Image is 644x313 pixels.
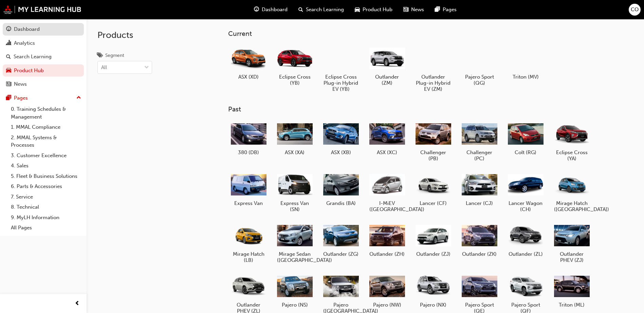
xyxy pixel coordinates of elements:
span: up-icon [76,93,81,102]
h5: Challenger (PC) [462,149,497,162]
a: Grandis (BA) [320,170,361,209]
a: 380 (DB) [228,119,269,158]
h5: ASX (XA) [277,149,313,155]
span: down-icon [144,63,149,72]
a: Colt (RG) [505,119,546,158]
h5: Colt (RG) [508,149,544,155]
a: Mirage Sedan ([GEOGRAPHIC_DATA]) [274,221,315,266]
h5: ASX (XB) [323,149,359,155]
a: 0. Training Schedules & Management [8,104,84,122]
span: News [411,6,424,14]
h2: Products [97,30,152,41]
h5: Pajero (NW) [369,302,405,308]
a: 5. Fleet & Business Solutions [8,171,84,182]
h5: Lancer (CJ) [462,200,497,206]
h5: Mirage Hatch ([GEOGRAPHIC_DATA]) [554,200,590,212]
a: Express Van [228,170,269,209]
a: Outlander (ZL) [505,221,546,260]
a: guage-iconDashboard [249,3,293,17]
h5: Outlander (ZM) [369,74,405,86]
a: Dashboard [3,23,84,36]
div: Dashboard [14,25,40,33]
a: 6. Parts & Accessories [8,181,84,192]
a: Outlander (ZJ) [413,221,454,260]
a: Pajero Sport (QG) [459,43,500,88]
span: Search Learning [306,6,344,14]
h5: Mirage Hatch (LB) [231,251,266,263]
a: Lancer (CJ) [459,170,500,209]
a: Pajero (NW) [367,271,407,311]
a: Outlander (ZG) [320,221,361,260]
button: Pages [3,92,84,104]
a: Outlander Plug-in Hybrid EV (ZM) [413,43,454,95]
span: car-icon [355,5,360,14]
div: Segment [105,52,124,59]
h5: Outlander (ZJ) [416,251,451,257]
h5: I-MiEV ([GEOGRAPHIC_DATA]) [369,200,405,212]
span: pages-icon [6,95,11,101]
span: guage-icon [6,26,11,33]
img: mmal [3,5,81,14]
h5: Triton (ML) [554,302,590,308]
a: Analytics [3,37,84,49]
span: Pages [443,6,457,14]
h5: Eclipse Cross (YA) [554,149,590,162]
a: ASX (XA) [274,119,315,158]
a: All Pages [8,223,84,233]
a: 9. MyLH Information [8,212,84,223]
h5: Pajero (NS) [277,302,313,308]
span: car-icon [6,68,11,74]
h3: Current [228,30,614,38]
h5: Grandis (BA) [323,200,359,206]
h5: ASX (XD) [231,74,266,80]
h5: Lancer Wagon (CH) [508,200,544,212]
span: tags-icon [97,53,103,59]
a: ASX (XD) [228,43,269,82]
a: Mirage Hatch ([GEOGRAPHIC_DATA]) [551,170,592,215]
span: CO [631,6,639,14]
a: 2. MMAL Systems & Processes [8,132,84,150]
span: search-icon [6,54,11,60]
h5: Outlander Plug-in Hybrid EV (ZM) [416,74,451,92]
a: Lancer (CF) [413,170,454,209]
h5: Pajero Sport (QG) [462,74,497,86]
a: Outlander (ZK) [459,221,500,260]
h5: Outlander (ZK) [462,251,497,257]
div: Search Learning [14,53,52,61]
a: Product Hub [3,64,84,77]
a: Pajero (NX) [413,271,454,311]
a: Triton (ML) [551,271,592,311]
h5: Outlander (ZG) [323,251,359,257]
a: Eclipse Cross Plug-in Hybrid EV (YB) [320,43,361,95]
a: search-iconSearch Learning [293,3,349,17]
h5: ASX (XC) [369,149,405,155]
span: pages-icon [435,5,440,14]
div: Analytics [14,39,35,47]
button: CO [629,4,641,16]
span: prev-icon [75,299,80,308]
span: Product Hub [363,6,392,14]
div: News [14,80,27,88]
div: Pages [14,94,28,102]
h5: Mirage Sedan ([GEOGRAPHIC_DATA]) [277,251,313,263]
a: Search Learning [3,50,84,63]
a: 8. Technical [8,202,84,212]
h3: Past [228,105,614,113]
a: Outlander PHEV (ZJ) [551,221,592,266]
a: pages-iconPages [429,3,462,17]
a: Pajero (NS) [274,271,315,311]
a: I-MiEV ([GEOGRAPHIC_DATA]) [367,170,407,215]
a: Express Van (SN) [274,170,315,215]
a: 4. Sales [8,161,84,171]
a: Challenger (PC) [459,119,500,164]
h5: Challenger (PB) [416,149,451,162]
a: News [3,78,84,90]
h5: Eclipse Cross (YB) [277,74,313,86]
span: search-icon [298,5,303,14]
button: DashboardAnalyticsSearch LearningProduct HubNews [3,22,84,92]
span: Dashboard [262,6,288,14]
a: 7. Service [8,192,84,202]
a: Outlander (ZH) [367,221,407,260]
a: Challenger (PB) [413,119,454,164]
div: All [101,64,107,71]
